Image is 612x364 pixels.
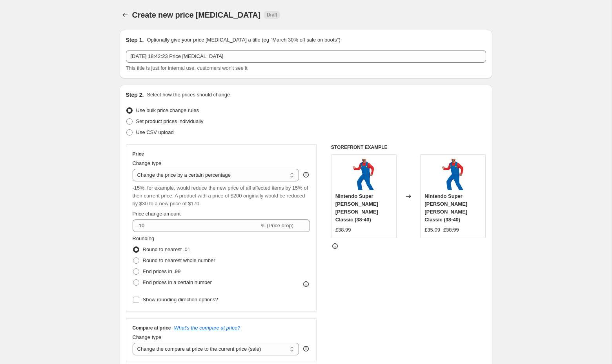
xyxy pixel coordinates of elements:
[443,226,459,234] strike: £38.99
[335,226,351,234] div: £38.99
[267,12,277,18] span: Draft
[126,91,144,99] h2: Step 2.
[133,334,162,340] span: Change type
[335,193,378,223] span: Nintendo Super [PERSON_NAME] [PERSON_NAME] Classic (38-40)
[132,11,261,19] span: Create new price [MEDICAL_DATA]
[126,50,486,63] input: 30% off holiday sale
[147,91,230,99] p: Select how the prices should change
[331,144,486,150] h6: STOREFRONT EXAMPLE
[261,223,293,228] span: % (Price drop)
[424,226,440,234] div: £35.09
[174,325,240,331] button: What's the compare at price?
[133,219,259,232] input: -15
[143,257,215,263] span: Round to nearest whole number
[133,185,308,206] span: -15%, for example, would reduce the new price of all affected items by 15% of their current price...
[348,159,379,190] img: 108459_80x.jpg
[126,65,248,71] span: This title is just for internal use, customers won't see it
[133,235,155,241] span: Rounding
[133,151,144,157] h3: Price
[136,107,199,113] span: Use bulk price change rules
[133,211,181,217] span: Price change amount
[143,297,218,302] span: Show rounding direction options?
[147,36,340,44] p: Optionally give your price [MEDICAL_DATA] a title (eg "March 30% off sale on boots")
[136,118,204,124] span: Set product prices individually
[143,268,181,274] span: End prices in .99
[133,160,162,166] span: Change type
[302,345,310,353] div: help
[143,246,190,252] span: Round to nearest .01
[302,171,310,179] div: help
[424,193,467,223] span: Nintendo Super [PERSON_NAME] [PERSON_NAME] Classic (38-40)
[120,9,131,20] button: Price change jobs
[126,36,144,44] h2: Step 1.
[143,279,212,285] span: End prices in a certain number
[136,129,174,135] span: Use CSV upload
[133,325,171,331] h3: Compare at price
[437,159,469,190] img: 108459_80x.jpg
